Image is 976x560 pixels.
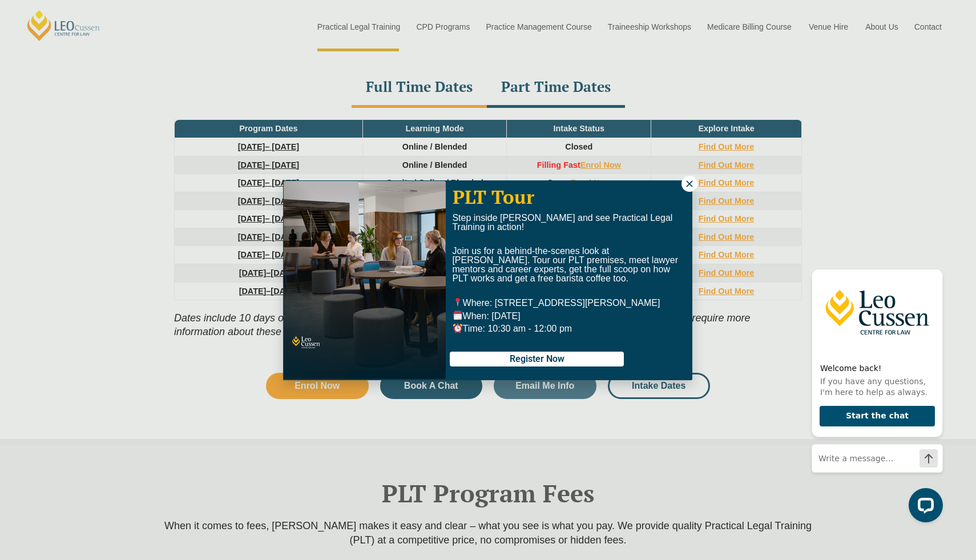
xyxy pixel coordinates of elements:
span: When: [DATE] [452,311,520,321]
span: Time: 10:30 am - 12:00 pm [452,324,572,333]
img: students at tables talking to each other [284,181,446,379]
img: 🗓️ [453,311,462,320]
span: Where: [STREET_ADDRESS][PERSON_NAME] [452,298,660,308]
img: ⏰ [453,324,462,333]
iframe: LiveChat chat widget [802,248,947,531]
span: Step inside [PERSON_NAME] and see Practical Legal Training in action! [452,213,672,232]
span: PLT Tour [453,184,534,209]
button: Close [681,176,697,192]
img: 📍 [453,298,462,307]
span: Join us for a behind-the-scenes look at [PERSON_NAME]. Tour our PLT premises, meet lawyer mentors... [452,246,678,283]
button: Register Now [450,352,624,366]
